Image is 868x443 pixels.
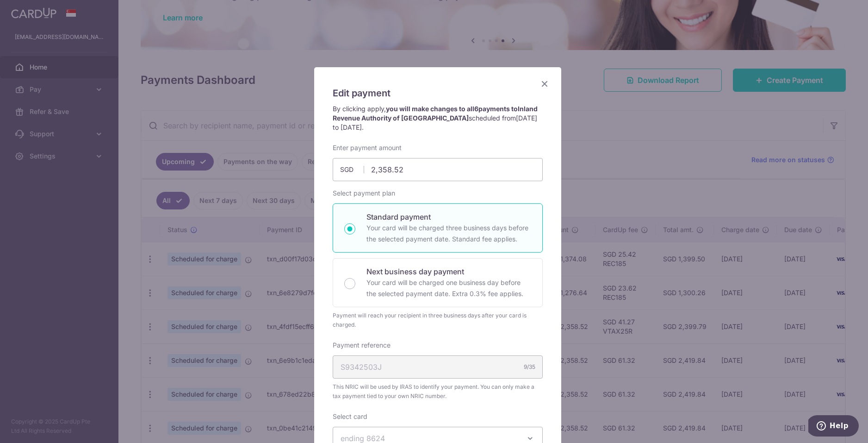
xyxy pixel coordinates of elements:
label: Enter payment amount [333,143,402,152]
div: 9/35 [524,362,535,372]
span: This NRIC will be used by IRAS to identify your payment. You can only make a tax payment tied to ... [333,382,543,401]
span: 6 [474,105,478,113]
p: Next business day payment [366,266,531,277]
p: Standard payment [366,211,531,222]
iframe: Opens a widget where you can find more information [808,415,859,438]
strong: you will make changes to all payments to [333,105,538,122]
input: 0.00 [333,158,543,181]
label: Select card [333,412,367,421]
div: Payment will reach your recipient in three business days after your card is charged. [333,311,543,329]
span: SGD [340,165,364,174]
p: By clicking apply, scheduled from . [333,104,543,132]
h5: Edit payment [333,86,543,101]
label: Select payment plan [333,189,395,198]
p: Your card will be charged three business days before the selected payment date. Standard fee appl... [366,222,531,245]
p: Your card will be charged one business day before the selected payment date. Extra 0.3% fee applies. [366,277,531,299]
button: Close [539,78,550,89]
label: Payment reference [333,341,391,350]
span: ending 8624 [341,434,385,443]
